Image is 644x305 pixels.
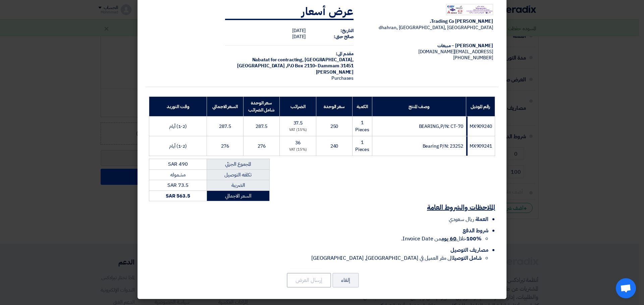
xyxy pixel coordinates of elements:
[401,235,482,243] span: خلال من Invoice Date.
[149,97,207,117] th: وقت التوريد
[252,56,304,63] span: Nabatat for contracting,
[149,254,482,262] li: الى مقر العميل في [GEOGRAPHIC_DATA], [GEOGRAPHIC_DATA]
[292,27,306,34] span: [DATE]
[352,97,372,117] th: الكمية
[293,120,303,127] span: 37.5
[330,123,338,130] span: 250
[453,254,482,262] strong: شامل التوصيل
[169,143,187,150] span: (1-2) أيام
[330,143,338,150] span: 240
[423,143,463,150] span: Bearing P/N: 23252
[466,235,482,243] strong: 100%
[221,143,229,150] span: 276
[616,278,636,298] div: دردشة مفتوحة
[364,43,493,49] div: [PERSON_NAME] – مبيعات
[332,273,359,288] button: إلغاء
[419,123,463,130] span: BEARING,P/N: CT-70
[282,147,313,153] div: (15%) VAT
[372,97,466,117] th: وصف المنتج
[207,159,269,170] td: المجموع الجزئي
[167,181,189,189] span: SAR 73.5
[466,117,495,136] td: MX909240
[316,69,354,76] span: [PERSON_NAME]
[364,18,493,24] div: [PERSON_NAME] Trading Co.
[219,123,231,130] span: 287.5
[302,3,354,19] strong: عرض أسعار
[170,171,185,178] span: مشموله
[287,273,331,288] button: إرسال العرض
[475,215,488,223] span: العملة
[355,139,369,153] span: 1 Pieces
[463,227,488,235] span: شروط الدفع
[427,202,495,212] u: الملاحظات والشروط العامة
[258,143,266,150] span: 276
[334,33,354,40] strong: صالح حتى:
[336,50,354,57] strong: مقدم الى:
[331,75,354,82] span: Purchases
[292,33,306,40] span: [DATE]
[295,139,301,146] span: 36
[453,54,493,61] span: [PHONE_NUMBER]
[450,246,488,254] span: مصاريف التوصيل
[237,56,354,69] span: [GEOGRAPHIC_DATA], [GEOGRAPHIC_DATA] ,P.O Box 2110- Dammam 31451
[441,235,456,243] u: 60 يوم
[446,4,493,15] img: Company Logo
[340,27,354,34] strong: التاريخ:
[166,192,190,200] strong: SAR 563.5
[316,97,352,117] th: سعر الوحدة
[243,97,280,117] th: سعر الوحدة شامل الضرائب
[207,190,269,201] td: السعر الاجمالي
[207,180,269,191] td: الضريبة
[418,48,493,55] span: [EMAIL_ADDRESS][DOMAIN_NAME]
[379,24,493,31] span: dhahran, [GEOGRAPHIC_DATA], [GEOGRAPHIC_DATA]
[169,123,187,130] span: (1-2) أيام
[466,97,495,117] th: رقم الموديل
[280,97,316,117] th: الضرائب
[256,123,268,130] span: 287.5
[149,159,207,170] td: SAR 490
[355,119,369,133] span: 1 Pieces
[207,97,243,117] th: السعر الاجمالي
[282,127,313,133] div: (15%) VAT
[207,169,269,180] td: تكلفه التوصيل
[449,215,474,223] span: ريال سعودي
[466,136,495,156] td: MX909241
